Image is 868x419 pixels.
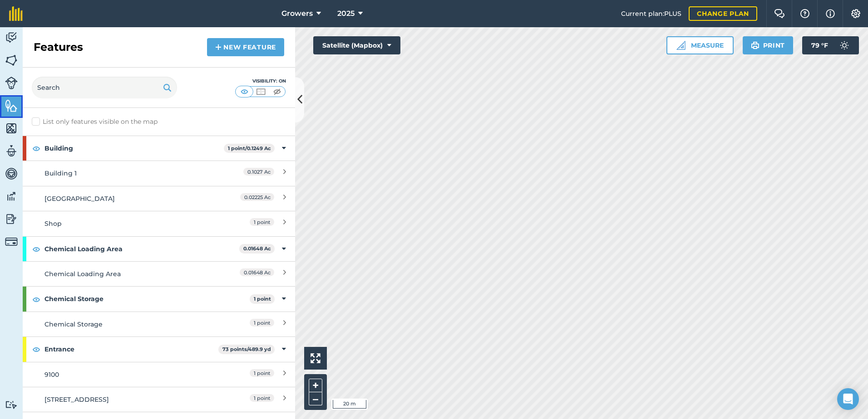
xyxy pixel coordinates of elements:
[23,161,295,185] a: Building 10.1027 Ac
[32,143,40,154] img: svg+xml;base64,PHN2ZyB4bWxucz0iaHR0cDovL3d3dy53My5vcmcvMjAwMC9zdmciIHdpZHRoPSIxOCIgaGVpZ2h0PSIyNC...
[5,77,18,89] img: svg+xml;base64,PD94bWwgdmVyc2lvbj0iMS4wIiBlbmNvZGluZz0idXRmLTgiPz4KPCEtLSBHZW5lcmF0b3I6IEFkb2JlIE...
[240,268,274,276] span: 0.01648 Ac
[215,42,222,53] img: svg+xml;base64,PHN2ZyB4bWxucz0iaHR0cDovL3d3dy53My5vcmcvMjAwMC9zdmciIHdpZHRoPSIxNCIgaGVpZ2h0PSIyNC...
[281,8,313,19] span: Growers
[5,122,18,135] img: svg+xml;base64,PHN2ZyB4bWxucz0iaHR0cDovL3d3dy53My5vcmcvMjAwMC9zdmciIHdpZHRoPSI1NiIgaGVpZ2h0PSI2MC...
[621,9,681,19] span: Current plan : PLUS
[5,167,18,180] img: svg+xml;base64,PD94bWwgdmVyc2lvbj0iMS4wIiBlbmNvZGluZz0idXRmLTgiPz4KPCEtLSBHZW5lcmF0b3I6IEFkb2JlIE...
[23,211,295,236] a: Shop1 point
[5,31,18,44] img: svg+xml;base64,PD94bWwgdmVyc2lvbj0iMS4wIiBlbmNvZGluZz0idXRmLTgiPz4KPCEtLSBHZW5lcmF0b3I6IEFkb2JlIE...
[44,287,250,311] strong: Chemical Storage
[337,8,355,19] span: 2025
[689,6,757,21] a: Change plan
[23,287,295,311] div: Chemical Storage1 point
[243,168,274,175] span: 0.1027 Ac
[44,237,239,261] strong: Chemical Loading Area
[5,235,18,248] img: svg+xml;base64,PD94bWwgdmVyc2lvbj0iMS4wIiBlbmNvZGluZz0idXRmLTgiPz4KPCEtLSBHZW5lcmF0b3I6IEFkb2JlIE...
[23,312,295,336] a: Chemical Storage1 point
[313,36,400,54] button: Satellite (Mapbox)
[837,388,859,410] div: Open Intercom Messenger
[44,219,206,229] div: Shop
[32,344,40,355] img: svg+xml;base64,PHN2ZyB4bWxucz0iaHR0cDovL3d3dy53My5vcmcvMjAwMC9zdmciIHdpZHRoPSIxOCIgaGVpZ2h0PSIyNC...
[271,87,283,96] img: svg+xml;base64,PHN2ZyB4bWxucz0iaHR0cDovL3d3dy53My5vcmcvMjAwMC9zdmciIHdpZHRoPSI1MCIgaGVpZ2h0PSI0MC...
[243,245,271,252] strong: 0.01648 Ac
[676,41,686,50] img: Ruler icon
[44,136,224,161] strong: Building
[250,218,274,226] span: 1 point
[250,394,274,402] span: 1 point
[163,82,172,93] img: svg+xml;base64,PHN2ZyB4bWxucz0iaHR0cDovL3d3dy53My5vcmcvMjAwMC9zdmciIHdpZHRoPSIxOSIgaGVpZ2h0PSIyNC...
[250,319,274,326] span: 1 point
[44,337,218,361] strong: Entrance
[23,362,295,387] a: 91001 point
[254,296,271,302] strong: 1 point
[751,40,759,51] img: svg+xml;base64,PHN2ZyB4bWxucz0iaHR0cDovL3d3dy53My5vcmcvMjAwMC9zdmciIHdpZHRoPSIxOSIgaGVpZ2h0PSIyNC...
[235,78,286,85] div: Visibility: On
[240,193,274,201] span: 0.02225 Ac
[44,269,206,279] div: Chemical Loading Area
[666,36,734,54] button: Measure
[309,392,322,405] button: –
[799,9,810,18] img: A question mark icon
[222,346,271,352] strong: 73 points / 489.9 yd
[32,117,158,127] label: List only features visible on the map
[23,261,295,286] a: Chemical Loading Area0.01648 Ac
[5,190,18,203] img: svg+xml;base64,PD94bWwgdmVyc2lvbj0iMS4wIiBlbmNvZGluZz0idXRmLTgiPz4KPCEtLSBHZW5lcmF0b3I6IEFkb2JlIE...
[850,9,861,18] img: A cog icon
[774,9,785,18] img: Two speech bubbles overlapping with the left bubble in the forefront
[743,36,794,54] button: Print
[23,136,295,161] div: Building1 point/0.1249 Ac
[255,87,266,96] img: svg+xml;base64,PHN2ZyB4bWxucz0iaHR0cDovL3d3dy53My5vcmcvMjAwMC9zdmciIHdpZHRoPSI1MCIgaGVpZ2h0PSI0MC...
[23,186,295,211] a: [GEOGRAPHIC_DATA]0.02225 Ac
[250,369,274,377] span: 1 point
[826,8,835,19] img: svg+xml;base64,PHN2ZyB4bWxucz0iaHR0cDovL3d3dy53My5vcmcvMjAwMC9zdmciIHdpZHRoPSIxNyIgaGVpZ2h0PSIxNy...
[32,294,40,305] img: svg+xml;base64,PHN2ZyB4bWxucz0iaHR0cDovL3d3dy53My5vcmcvMjAwMC9zdmciIHdpZHRoPSIxOCIgaGVpZ2h0PSIyNC...
[23,387,295,412] a: [STREET_ADDRESS]1 point
[811,36,828,54] span: 79 ° F
[802,36,859,54] button: 79 °F
[5,212,18,226] img: svg+xml;base64,PD94bWwgdmVyc2lvbj0iMS4wIiBlbmNvZGluZz0idXRmLTgiPz4KPCEtLSBHZW5lcmF0b3I6IEFkb2JlIE...
[44,194,206,204] div: [GEOGRAPHIC_DATA]
[228,145,271,151] strong: 1 point / 0.1249 Ac
[23,237,295,261] div: Chemical Loading Area0.01648 Ac
[207,38,284,56] a: New feature
[5,54,18,67] img: svg+xml;base64,PHN2ZyB4bWxucz0iaHR0cDovL3d3dy53My5vcmcvMjAwMC9zdmciIHdpZHRoPSI1NiIgaGVpZ2h0PSI2MC...
[5,400,18,409] img: svg+xml;base64,PD94bWwgdmVyc2lvbj0iMS4wIiBlbmNvZGluZz0idXRmLTgiPz4KPCEtLSBHZW5lcmF0b3I6IEFkb2JlIE...
[44,395,206,404] div: [STREET_ADDRESS]
[44,319,206,329] div: Chemical Storage
[311,353,321,363] img: Four arrows, one pointing top left, one top right, one bottom right and the last bottom left
[309,379,322,392] button: +
[9,6,23,21] img: fieldmargin Logo
[23,337,295,361] div: Entrance73 points/489.9 yd
[5,99,18,112] img: svg+xml;base64,PHN2ZyB4bWxucz0iaHR0cDovL3d3dy53My5vcmcvMjAwMC9zdmciIHdpZHRoPSI1NiIgaGVpZ2h0PSI2MC...
[32,244,40,254] img: svg+xml;base64,PHN2ZyB4bWxucz0iaHR0cDovL3d3dy53My5vcmcvMjAwMC9zdmciIHdpZHRoPSIxOCIgaGVpZ2h0PSIyNC...
[44,370,206,380] div: 9100
[835,36,853,54] img: svg+xml;base64,PD94bWwgdmVyc2lvbj0iMS4wIiBlbmNvZGluZz0idXRmLTgiPz4KPCEtLSBHZW5lcmF0b3I6IEFkb2JlIE...
[44,168,206,178] div: Building 1
[32,77,177,98] input: Search
[34,40,83,54] h2: Features
[5,144,18,158] img: svg+xml;base64,PD94bWwgdmVyc2lvbj0iMS4wIiBlbmNvZGluZz0idXRmLTgiPz4KPCEtLSBHZW5lcmF0b3I6IEFkb2JlIE...
[239,87,250,96] img: svg+xml;base64,PHN2ZyB4bWxucz0iaHR0cDovL3d3dy53My5vcmcvMjAwMC9zdmciIHdpZHRoPSI1MCIgaGVpZ2h0PSI0MC...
